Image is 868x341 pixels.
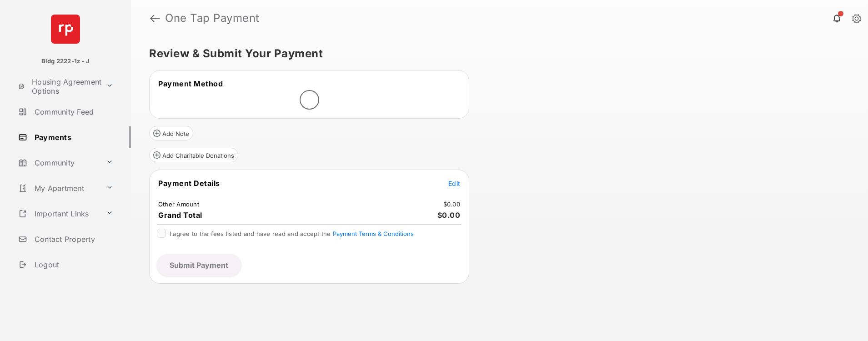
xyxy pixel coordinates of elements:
td: $0.00 [443,200,461,208]
a: Payments [15,126,131,148]
h5: Review & Submit Your Payment [149,48,843,59]
button: Edit [448,179,460,188]
span: Grand Total [158,211,202,220]
a: Community [15,152,102,174]
a: Logout [15,254,131,276]
button: Submit Payment [157,254,241,276]
p: Bldg 2222-1z - J [41,57,90,66]
button: Add Charitable Donations [149,148,238,162]
button: I agree to the fees listed and have read and accept the [333,230,414,237]
a: Contact Property [15,228,131,250]
a: My Apartment [15,177,102,199]
strong: One Tap Payment [165,13,260,24]
td: Other Amount [158,200,200,208]
button: Add Note [149,126,193,140]
a: Important Links [15,203,102,225]
span: I agree to the fees listed and have read and accept the [170,230,414,237]
a: Community Feed [15,101,131,123]
span: $0.00 [437,211,461,220]
span: Payment Method [158,79,223,88]
span: Edit [448,180,460,187]
a: Housing Agreement Options [15,75,102,97]
span: Payment Details [158,179,220,188]
img: svg+xml;base64,PHN2ZyB4bWxucz0iaHR0cDovL3d3dy53My5vcmcvMjAwMC9zdmciIHdpZHRoPSI2NCIgaGVpZ2h0PSI2NC... [51,15,80,44]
